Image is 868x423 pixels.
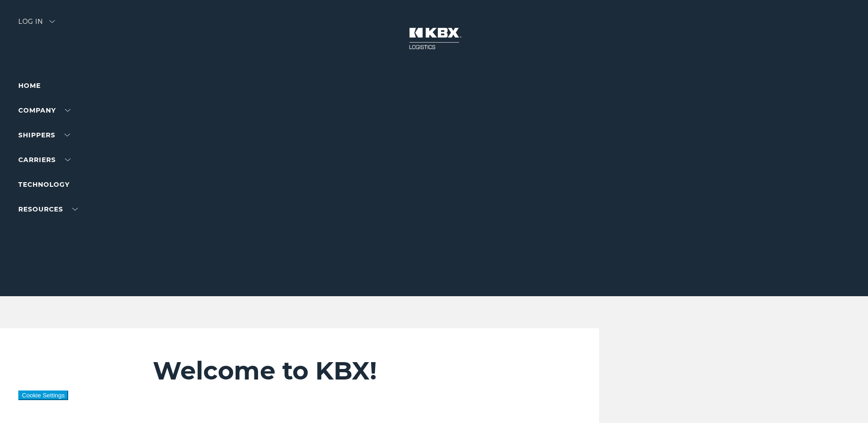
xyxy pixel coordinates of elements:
[18,205,78,213] a: RESOURCES
[153,356,544,386] h2: Welcome to KBX!
[18,81,41,90] a: Home
[49,20,55,23] img: arrow
[18,131,70,139] a: SHIPPERS
[18,156,70,164] a: Carriers
[18,106,70,114] a: Company
[400,18,469,59] img: kbx logo
[18,390,68,400] button: Cookie Settings
[18,180,70,189] a: Technology
[18,18,55,32] div: Log in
